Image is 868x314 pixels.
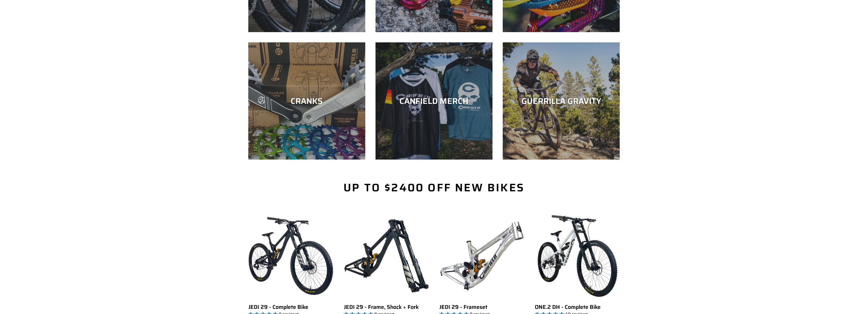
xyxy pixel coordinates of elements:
[503,42,620,160] a: GUERRILLA GRAVITY
[376,42,492,160] a: CANFIELD MERCH
[503,96,620,106] div: GUERRILLA GRAVITY
[248,42,365,160] a: CRANKS
[248,96,365,106] div: CRANKS
[376,96,492,106] div: CANFIELD MERCH
[248,181,620,194] h2: Up to $2400 Off New Bikes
